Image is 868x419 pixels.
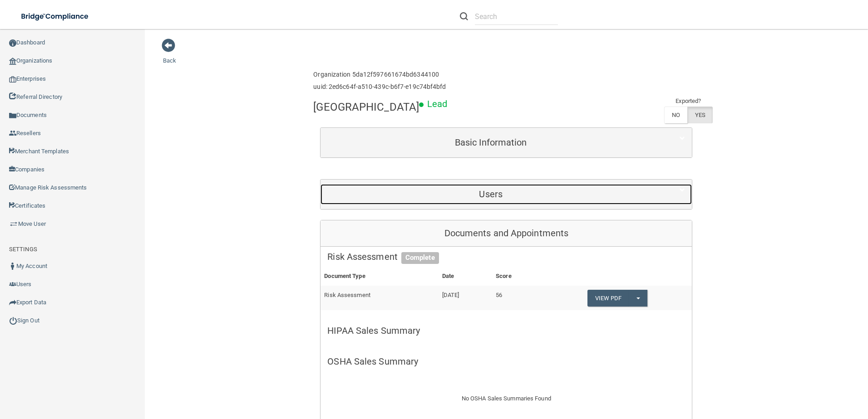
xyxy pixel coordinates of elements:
img: enterprise.0d942306.png [9,76,16,83]
img: ic_user_dark.df1a06c3.png [9,263,16,270]
h5: OSHA Sales Summary [327,356,685,366]
span: Complete [401,252,439,264]
th: Document Type [321,267,438,286]
a: Back [163,46,176,64]
h5: HIPAA Sales Summary [327,326,685,336]
h5: Risk Assessment [327,252,685,262]
h5: Users [327,189,654,199]
img: ic-search.3b580494.png [460,12,468,20]
a: Users [327,184,685,205]
h4: [GEOGRAPHIC_DATA] [313,101,419,113]
div: No OSHA Sales Summaries Found [321,382,692,415]
a: Basic Information [327,132,685,153]
td: Risk Assessment [321,286,438,310]
label: NO [664,107,687,123]
h5: Basic Information [327,137,654,147]
th: Score [492,267,543,286]
label: YES [687,107,713,123]
h6: Organization 5da12f597661674bd6344100 [313,71,446,78]
img: bridge_compliance_login_screen.278c3ca4.svg [14,7,97,26]
label: SETTINGS [9,244,37,255]
td: [DATE] [439,286,492,310]
div: Documents and Appointments [321,220,692,247]
img: briefcase.64adab9b.png [9,219,18,229]
p: Lead [427,96,447,112]
img: icon-documents.8dae5593.png [9,112,16,119]
img: icon-export.b9366987.png [9,299,16,306]
h6: uuid: 2ed6c64f-a510-439c-b6f7-e19c74bf4bfd [313,83,446,90]
td: Exported? [664,96,713,107]
img: ic_dashboard_dark.d01f4a41.png [9,39,16,47]
img: organization-icon.f8decf85.png [9,58,16,65]
th: Date [439,267,492,286]
a: View PDF [587,290,629,307]
img: ic_reseller.de258add.png [9,130,16,137]
input: Search [475,8,558,25]
td: 56 [492,286,543,310]
img: icon-users.e205127d.png [9,281,16,288]
img: ic_power_dark.7ecde6b1.png [9,317,17,325]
